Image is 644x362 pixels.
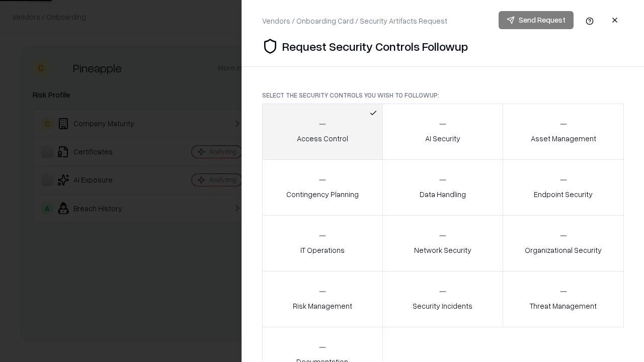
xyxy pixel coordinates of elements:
[282,38,468,54] p: Request Security Controls Followup
[262,159,383,216] button: Contingency Planning
[531,133,596,144] p: Asset Management
[262,104,383,160] button: Access Control
[262,215,383,271] button: IT Operations
[382,104,504,160] button: AI Security
[530,301,597,311] p: Threat Management
[503,215,624,271] button: Organizational Security
[503,271,624,327] button: Threat Management
[286,189,359,200] p: Contingency Planning
[503,159,624,216] button: Endpoint Security
[262,16,447,26] div: Vendors / Onboarding Card / Security Artifacts Request
[503,104,624,160] button: Asset Management
[425,133,460,144] p: AI Security
[413,301,472,311] p: Security Incidents
[262,271,383,327] button: Risk Management
[525,245,602,255] p: Organizational Security
[414,245,471,255] p: Network Security
[262,91,624,100] p: Select the security controls you wish to followup:
[293,301,352,311] p: Risk Management
[382,271,504,327] button: Security Incidents
[300,245,345,255] p: IT Operations
[297,133,348,144] p: Access Control
[534,189,593,200] p: Endpoint Security
[420,189,466,200] p: Data Handling
[382,159,504,216] button: Data Handling
[382,215,504,271] button: Network Security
